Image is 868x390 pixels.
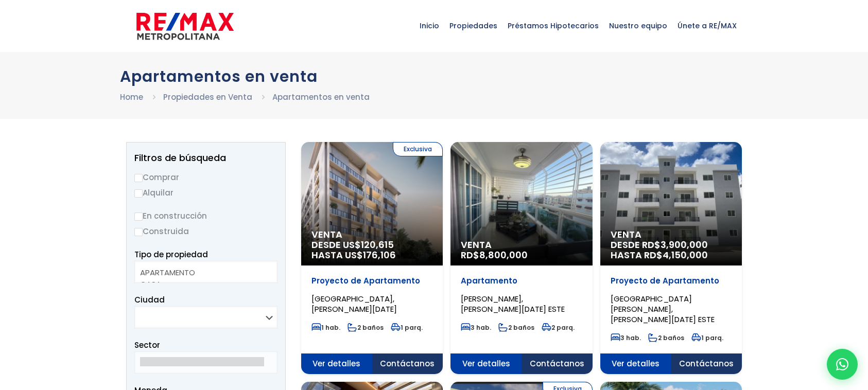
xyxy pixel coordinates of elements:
[134,212,143,221] input: En construcción
[372,353,443,374] span: Contáctanos
[140,278,264,290] option: CASA
[444,10,502,41] span: Propiedades
[663,249,708,261] span: 4,150,000
[661,238,708,251] span: 3,900,000
[479,249,528,261] span: 8,800,000
[311,229,432,240] span: Venta
[140,267,264,278] option: APARTAMENTO
[671,353,742,374] span: Contáctanos
[134,249,208,260] span: Tipo de propiedad
[611,250,732,260] span: HASTA RD$
[461,293,565,314] span: [PERSON_NAME], [PERSON_NAME][DATE] ESTE
[393,142,443,156] span: Exclusiva
[301,353,372,374] span: Ver detalles
[672,10,742,41] span: Únete a RE/MAX
[498,323,534,332] span: 2 baños
[461,240,582,250] span: Venta
[611,229,732,240] span: Venta
[134,225,277,238] label: Construida
[134,153,277,163] h2: Filtros de búsqueda
[363,249,396,261] span: 176,106
[461,276,582,286] p: Apartamento
[311,293,397,314] span: [GEOGRAPHIC_DATA], [PERSON_NAME][DATE]
[311,323,340,332] span: 1 hab.
[361,238,394,251] span: 120,615
[311,240,432,260] span: DESDE US$
[691,333,723,342] span: 1 parq.
[502,10,604,41] span: Préstamos Hipotecarios
[461,249,528,261] span: RD$
[391,323,423,332] span: 1 parq.
[542,323,575,332] span: 2 parq.
[120,92,143,102] a: Home
[134,171,277,184] label: Comprar
[311,250,432,260] span: HASTA US$
[414,10,444,41] span: Inicio
[134,209,277,222] label: En construcción
[450,353,522,374] span: Ver detalles
[301,142,443,374] a: Exclusiva Venta DESDE US$120,615 HASTA US$176,106 Proyecto de Apartamento [GEOGRAPHIC_DATA], [PER...
[611,276,732,286] p: Proyecto de Apartamento
[120,67,748,85] h1: Apartamentos en venta
[522,353,593,374] span: Contáctanos
[311,276,432,286] p: Proyecto de Apartamento
[134,189,143,198] input: Alquilar
[134,174,143,182] input: Comprar
[450,142,592,374] a: Venta RD$8,800,000 Apartamento [PERSON_NAME], [PERSON_NAME][DATE] ESTE 3 hab. 2 baños 2 parq. Ver...
[163,92,252,102] a: Propiedades en Venta
[600,353,671,374] span: Ver detalles
[272,92,370,102] a: Apartamentos en venta
[134,186,277,199] label: Alquilar
[348,323,384,332] span: 2 baños
[611,240,732,260] span: DESDE RD$
[604,10,672,41] span: Nuestro equipo
[134,228,143,236] input: Construida
[648,333,684,342] span: 2 baños
[134,340,160,350] span: Sector
[600,142,742,374] a: Venta DESDE RD$3,900,000 HASTA RD$4,150,000 Proyecto de Apartamento [GEOGRAPHIC_DATA][PERSON_NAME...
[611,293,715,325] span: [GEOGRAPHIC_DATA][PERSON_NAME], [PERSON_NAME][DATE] ESTE
[136,11,234,42] img: remax-metropolitana-logo
[611,333,641,342] span: 3 hab.
[461,323,491,332] span: 3 hab.
[134,294,165,305] span: Ciudad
